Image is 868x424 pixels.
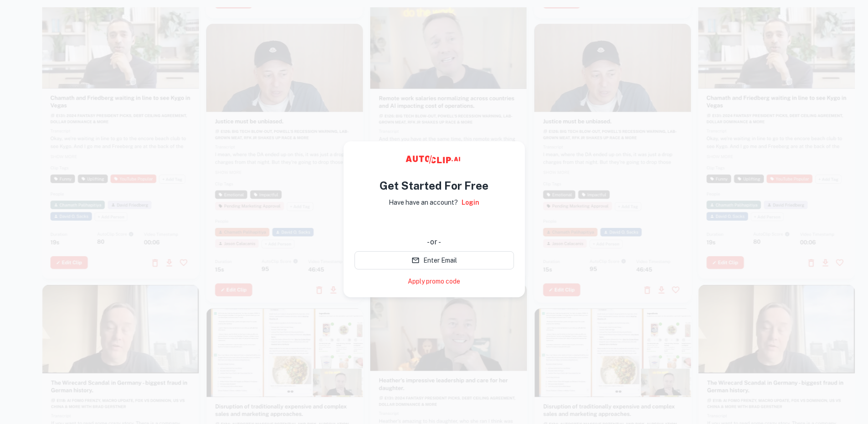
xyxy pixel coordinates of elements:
a: Login [462,197,479,207]
div: - or - [354,237,514,248]
a: Apply promo code [408,277,460,286]
button: Enter Email [354,251,514,269]
h4: Get Started For Free [380,177,488,194]
p: Have have an account? [389,197,458,207]
iframe: Pulsante Accedi con Google [350,214,519,234]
